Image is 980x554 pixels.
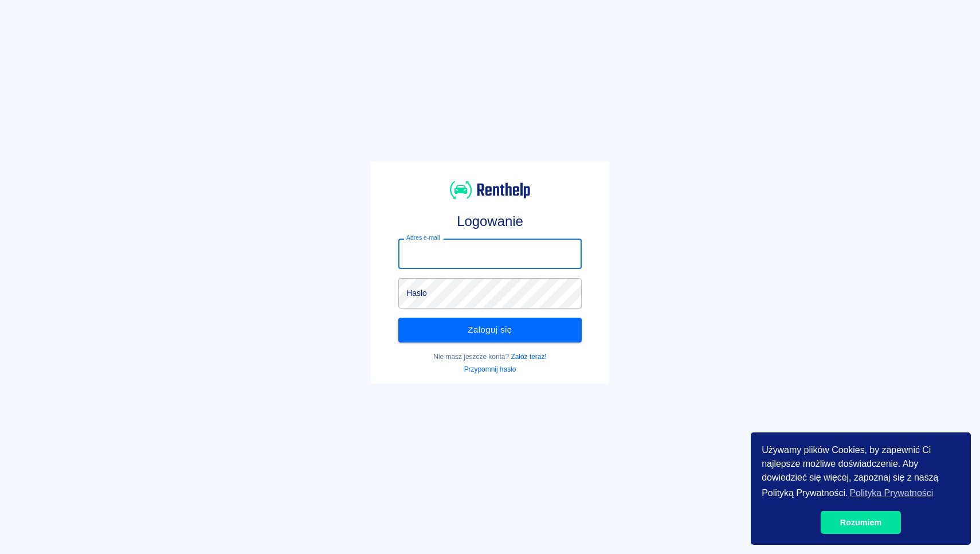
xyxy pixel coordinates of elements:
[398,213,582,229] h3: Logowanie
[398,318,582,342] button: Zaloguj się
[511,353,546,361] a: Załóż teraz!
[406,233,440,242] label: Adres e-mail
[821,511,901,534] a: dismiss cookie message
[450,180,530,201] img: Renthelp logo
[751,432,971,545] div: cookieconsent
[464,365,516,373] a: Przypomnij hasło
[848,485,935,502] a: learn more about cookies
[762,443,960,502] span: Używamy plików Cookies, by zapewnić Ci najlepsze możliwe doświadczenie. Aby dowiedzieć się więcej...
[398,352,582,362] p: Nie masz jeszcze konta?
